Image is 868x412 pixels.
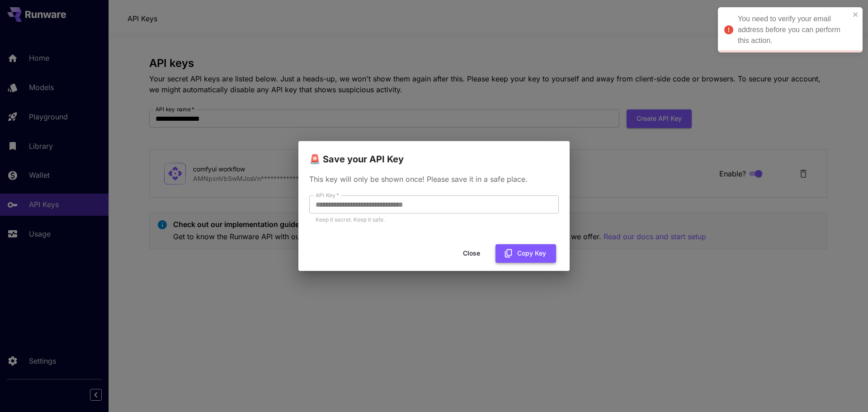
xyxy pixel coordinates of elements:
[309,174,559,185] p: This key will only be shown once! Please save it in a safe place.
[451,244,492,263] button: Close
[316,191,339,199] label: API Key
[298,141,570,166] h2: 🚨 Save your API Key
[738,14,850,46] div: You need to verify your email address before you can perform this action.
[495,244,556,263] button: Copy Key
[853,11,859,18] button: close
[316,215,552,224] p: Keep it secret. Keep it safe.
